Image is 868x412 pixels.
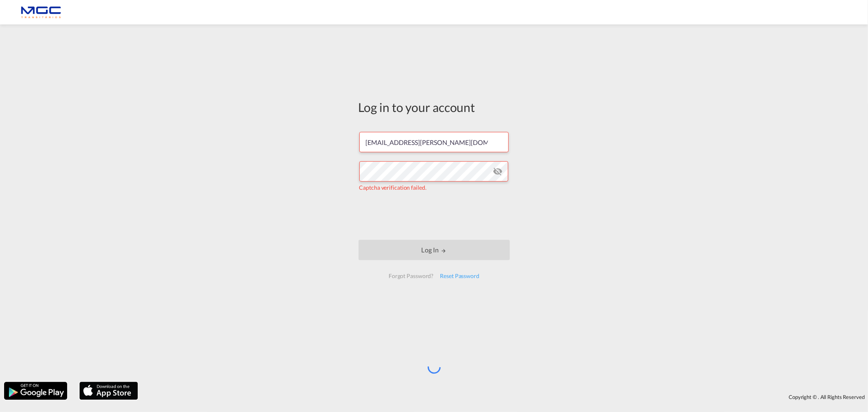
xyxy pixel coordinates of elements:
[359,132,509,152] input: Enter email/phone number
[359,99,510,116] div: Log in to your account
[437,269,483,283] div: Reset Password
[493,167,503,176] md-icon: icon-eye-off
[359,240,510,260] button: LOGIN
[12,3,67,22] img: 92835000d1c111ee8b33af35afdd26c7.png
[359,184,426,191] span: Captcha verification failed.
[142,390,868,404] div: Copyright © . All Rights Reserved
[79,381,139,401] img: apple.png
[385,269,437,283] div: Forgot Password?
[3,381,68,401] img: google.png
[372,200,496,232] iframe: reCAPTCHA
